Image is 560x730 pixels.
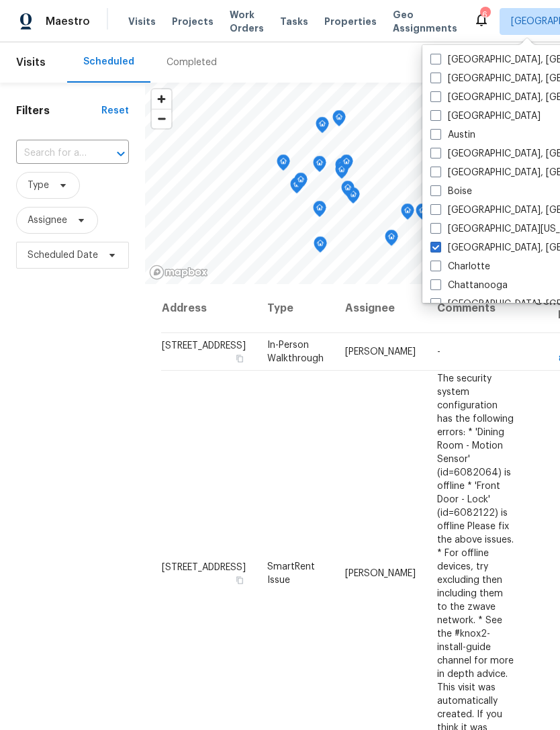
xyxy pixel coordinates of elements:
label: Chattanooga [430,279,508,292]
div: Map marker [313,201,326,222]
button: Open [111,144,130,163]
h1: Filters [16,104,101,118]
span: Type [28,179,49,192]
span: Zoom out [152,109,171,128]
input: Search for an address... [16,143,91,164]
div: Map marker [332,110,346,131]
a: Mapbox homepage [149,265,208,280]
div: Map marker [416,203,429,224]
th: Address [161,284,256,333]
div: Map marker [314,236,327,257]
div: Map marker [385,230,398,250]
span: Properties [324,15,377,28]
span: [STREET_ADDRESS] [162,562,246,572]
span: [PERSON_NAME] [345,347,416,357]
div: Scheduled [83,55,134,69]
label: Boise [430,185,472,198]
div: Reset [101,104,129,118]
div: Map marker [340,154,353,175]
button: Zoom out [152,109,171,128]
label: Charlotte [430,260,490,273]
label: Austin [430,128,475,142]
span: Projects [172,15,214,28]
span: SmartRent Issue [267,561,315,584]
span: Visits [128,15,156,28]
div: Map marker [313,156,326,177]
span: - [437,347,440,357]
span: Geo Assignments [393,8,457,35]
span: Work Orders [230,8,264,35]
th: Comments [426,284,524,333]
span: Tasks [280,17,308,26]
span: Assignee [28,214,67,227]
div: Map marker [294,173,308,193]
span: Maestro [46,15,90,28]
span: [STREET_ADDRESS] [162,341,246,351]
div: Map marker [290,177,304,198]
span: [PERSON_NAME] [345,568,416,578]
span: In-Person Walkthrough [267,340,324,363]
button: Copy Address [234,353,246,365]
button: Zoom in [152,89,171,109]
div: Map marker [335,163,348,183]
label: [GEOGRAPHIC_DATA] [430,109,541,123]
div: Map marker [401,203,414,224]
span: Scheduled Date [28,248,98,262]
div: Map marker [335,158,348,179]
div: 6 [480,8,489,21]
th: Assignee [334,284,426,333]
div: Map marker [341,181,355,201]
th: Type [256,284,334,333]
span: Visits [16,48,46,77]
button: Copy Address [234,574,246,586]
div: Map marker [277,154,290,175]
div: Completed [167,56,217,69]
div: Map marker [316,117,329,138]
